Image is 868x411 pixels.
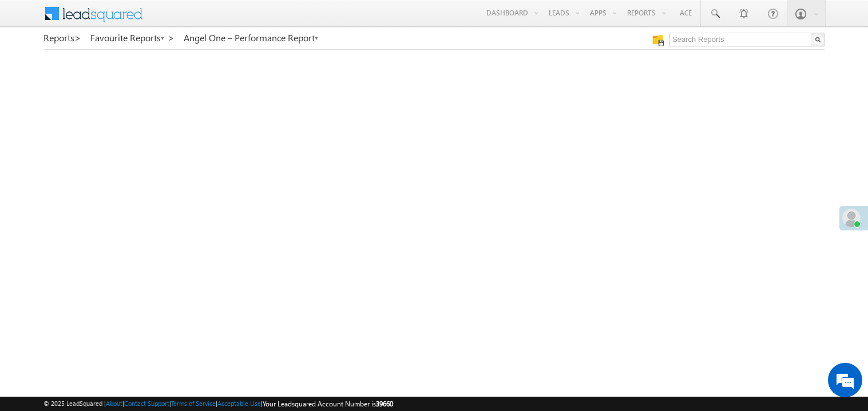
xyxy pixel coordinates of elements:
[106,400,122,407] a: About
[168,31,175,44] span: >
[376,400,393,408] span: 39660
[74,31,81,44] span: >
[43,398,393,409] span: © 2025 LeadSquared | | | | |
[184,33,319,43] a: Angel One – Performance Report
[263,400,393,408] span: Your Leadsquared Account Number is
[669,33,825,46] input: Search Reports
[217,400,261,407] a: Acceptable Use
[171,400,216,407] a: Terms of Service
[90,33,175,43] a: Favourite Reports >
[124,400,169,407] a: Contact Support
[43,33,81,43] a: Reports>
[652,34,664,46] img: Manage all your saved reports!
